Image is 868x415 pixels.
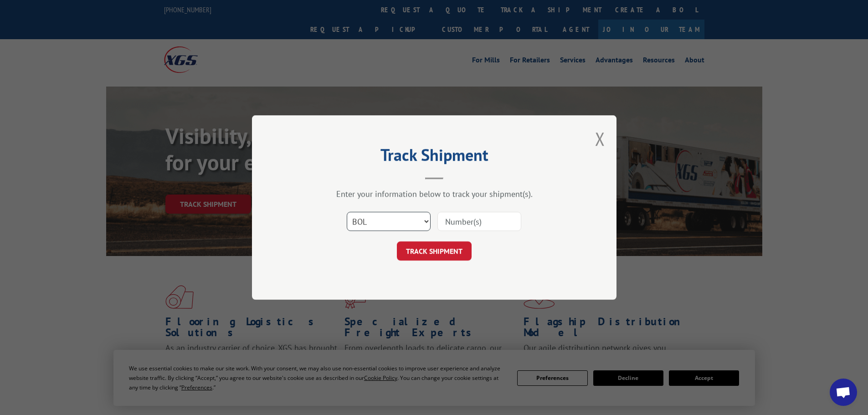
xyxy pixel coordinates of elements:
div: Open chat [830,379,857,406]
input: Number(s) [437,212,521,231]
h2: Track Shipment [298,149,571,166]
button: TRACK SHIPMENT [397,241,472,261]
div: Enter your information below to track your shipment(s). [298,189,571,199]
button: Close modal [595,127,605,151]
